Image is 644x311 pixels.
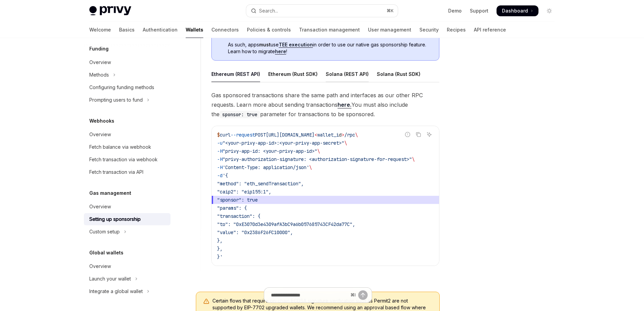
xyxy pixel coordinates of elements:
[217,213,260,219] span: "transaction": {
[279,42,313,48] a: TEE execution
[89,262,111,270] div: Overview
[470,7,488,14] a: Support
[84,56,170,68] a: Overview
[119,22,135,38] a: Basics
[217,172,223,179] span: -d
[246,5,398,17] button: Open search
[502,7,528,14] span: Dashboard
[84,81,170,94] a: Configuring funding methods
[211,66,260,82] div: Ethereum (REST API)
[368,22,411,38] a: User management
[217,181,304,187] span: "method": "eth_sendTransaction",
[223,156,412,162] span: "privy-authorization-signature: <authorization-signature-for-request>"
[217,156,223,162] span: -H
[84,273,170,285] button: Toggle Launch your wallet section
[220,132,231,138] span: curl
[317,148,320,154] span: \
[89,228,120,236] div: Custom setup
[259,7,278,15] div: Search...
[89,96,143,104] div: Prompting users to fund
[223,140,344,146] span: "<your-privy-app-id>:<your-privy-app-secret>"
[339,132,342,138] span: d
[89,275,131,283] div: Launch your wallet
[143,22,178,38] a: Authentication
[338,101,351,108] a: here.
[377,66,420,82] div: Solana (Rust SDK)
[447,22,466,38] a: Recipes
[231,132,255,138] span: --request
[228,41,432,55] span: As such, apps use in order to use our native gas sponsorship feature. Learn how to migrate !
[223,148,317,154] span: "privy-app-id: <your-privy-app-id>"
[84,141,170,153] a: Fetch balance via webhook
[355,132,358,138] span: \
[220,111,260,118] code: sponsor: true
[217,205,247,211] span: "params": {
[84,94,170,106] button: Toggle Prompting users to fund section
[84,128,170,141] a: Overview
[544,5,555,16] button: Toggle dark mode
[217,197,258,203] span: "sponsor": true
[217,164,223,170] span: -H
[317,132,339,138] span: wallet_i
[342,132,344,138] span: >
[425,130,434,139] button: Ask AI
[255,132,266,138] span: POST
[89,117,114,125] h5: Webhooks
[259,42,271,47] strong: must
[89,189,131,197] h5: Gas management
[412,156,415,162] span: \
[89,155,158,164] div: Fetch transaction via webhook
[89,168,143,176] div: Fetch transaction via API
[89,6,131,16] img: light logo
[497,5,538,16] a: Dashboard
[89,58,111,66] div: Overview
[223,172,228,179] span: '{
[89,83,154,91] div: Configuring funding methods
[211,90,439,119] span: Gas sponsored transactions share the same path and interfaces as our other RPC requests. Learn mo...
[89,203,111,211] div: Overview
[84,226,170,238] button: Toggle Custom setup section
[344,140,347,146] span: \
[89,215,141,223] div: Setting up sponsorship
[315,132,317,138] span: <
[414,130,423,139] button: Copy the contents from the code block
[299,22,360,38] a: Transaction management
[266,132,315,138] span: [URL][DOMAIN_NAME]
[217,237,223,244] span: },
[275,48,286,55] a: here
[223,164,309,170] span: 'Content-Type: application/json'
[474,22,506,38] a: API reference
[217,221,355,227] span: "to": "0xE3070d3e4309afA3bC9a6b057685743CF42da77C",
[89,249,123,257] h5: Global wallets
[89,287,143,295] div: Integrate a global wallet
[217,140,223,146] span: -u
[387,8,394,14] span: ⌘ K
[217,246,223,252] span: },
[186,22,203,38] a: Wallets
[403,130,412,139] button: Report incorrect code
[84,166,170,178] a: Fetch transaction via API
[271,288,348,303] input: Ask a question...
[84,201,170,213] a: Overview
[247,22,291,38] a: Policies & controls
[89,22,111,38] a: Welcome
[217,229,293,235] span: "value": "0x2386F26FC10000",
[89,71,109,79] div: Methods
[89,45,109,53] h5: Funding
[419,22,439,38] a: Security
[89,130,111,139] div: Overview
[217,254,223,260] span: }'
[309,164,312,170] span: \
[217,148,223,154] span: -H
[84,213,170,225] a: Setting up sponsorship
[84,260,170,272] a: Overview
[326,66,369,82] div: Solana (REST API)
[217,132,220,138] span: $
[84,69,170,81] button: Toggle Methods section
[84,285,170,297] button: Toggle Integrate a global wallet section
[84,153,170,166] a: Fetch transaction via webhook
[358,290,368,300] button: Send message
[89,143,151,151] div: Fetch balance via webhook
[344,132,355,138] span: /rpc
[217,189,271,195] span: "caip2": "eip155:1",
